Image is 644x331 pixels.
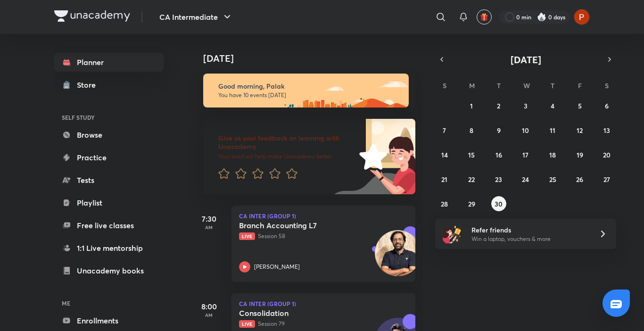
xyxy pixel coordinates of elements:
[550,126,555,135] abbr: September 11, 2025
[549,175,556,184] abbr: September 25, 2025
[468,150,475,159] abbr: September 15, 2025
[54,148,164,167] a: Practice
[599,98,614,113] button: September 6, 2025
[464,147,479,162] button: September 15, 2025
[437,196,452,211] button: September 28, 2025
[54,125,164,144] a: Browse
[218,82,400,91] h6: Good morning, Palak
[577,150,583,159] abbr: September 19, 2025
[203,74,409,108] img: morning
[491,196,506,211] button: September 30, 2025
[54,10,130,24] a: Company Logo
[511,53,541,66] span: [DATE]
[54,171,164,190] a: Tests
[497,81,501,90] abbr: Tuesday
[239,232,387,240] p: Session 58
[495,175,502,184] abbr: September 23, 2025
[599,123,614,138] button: September 13, 2025
[218,134,356,151] h6: Give us your feedback on learning with Unacademy
[468,199,475,208] abbr: September 29, 2025
[77,79,101,91] div: Store
[154,8,239,26] button: CA Intermediate
[464,123,479,138] button: September 8, 2025
[545,123,560,138] button: September 11, 2025
[54,239,164,257] a: 1:1 Live mentorship
[545,172,560,187] button: September 25, 2025
[480,13,488,21] img: avatar
[491,98,506,113] button: September 2, 2025
[254,263,300,271] p: [PERSON_NAME]
[522,175,529,184] abbr: September 24, 2025
[572,98,587,113] button: September 5, 2025
[54,311,164,330] a: Enrollments
[441,150,448,159] abbr: September 14, 2025
[239,308,356,318] h5: Consolidation
[464,172,479,187] button: September 22, 2025
[471,235,587,243] p: Win a laptop, vouchers & more
[54,53,164,72] a: Planner
[599,147,614,162] button: September 20, 2025
[576,175,583,184] abbr: September 26, 2025
[599,172,614,187] button: September 27, 2025
[603,150,611,159] abbr: September 20, 2025
[471,225,587,235] h6: Refer friends
[54,216,164,235] a: Free live classes
[603,126,610,135] abbr: September 13, 2025
[437,172,452,187] button: September 21, 2025
[522,150,528,159] abbr: September 17, 2025
[54,109,164,125] h6: SELF STUDY
[572,147,587,162] button: September 19, 2025
[470,126,473,135] abbr: September 8, 2025
[551,101,554,110] abbr: September 4, 2025
[605,101,609,110] abbr: September 6, 2025
[477,9,492,25] button: avatar
[518,172,533,187] button: September 24, 2025
[537,12,546,22] img: streak
[437,147,452,162] button: September 14, 2025
[522,126,529,135] abbr: September 10, 2025
[203,53,425,64] h4: [DATE]
[497,101,500,110] abbr: September 2, 2025
[239,320,255,328] span: Live
[441,199,448,208] abbr: September 28, 2025
[574,9,590,25] img: Palak
[469,81,475,90] abbr: Monday
[545,147,560,162] button: September 18, 2025
[518,123,533,138] button: September 10, 2025
[448,53,603,66] button: [DATE]
[572,123,587,138] button: September 12, 2025
[327,119,415,194] img: feedback_image
[464,196,479,211] button: September 29, 2025
[605,81,609,90] abbr: Saturday
[572,172,587,187] button: September 26, 2025
[468,175,475,184] abbr: September 22, 2025
[218,153,356,160] p: Your word will help make Unacademy better
[464,98,479,113] button: September 1, 2025
[603,175,610,184] abbr: September 27, 2025
[491,147,506,162] button: September 16, 2025
[523,81,530,90] abbr: Wednesday
[239,301,408,306] p: CA Inter (Group 1)
[443,81,446,90] abbr: Sunday
[437,123,452,138] button: September 7, 2025
[551,81,554,90] abbr: Thursday
[470,101,473,110] abbr: September 1, 2025
[239,213,408,219] p: CA Inter (Group 1)
[190,312,228,318] p: AM
[190,301,228,312] h5: 8:00
[54,10,130,22] img: Company Logo
[495,150,502,159] abbr: September 16, 2025
[443,224,462,243] img: referral
[497,126,501,135] abbr: September 9, 2025
[443,126,446,135] abbr: September 7, 2025
[524,101,528,110] abbr: September 3, 2025
[54,261,164,280] a: Unacademy books
[491,172,506,187] button: September 23, 2025
[545,98,560,113] button: September 4, 2025
[578,101,582,110] abbr: September 5, 2025
[495,199,503,208] abbr: September 30, 2025
[578,81,582,90] abbr: Friday
[577,126,583,135] abbr: September 12, 2025
[441,175,447,184] abbr: September 21, 2025
[218,91,400,99] p: You have 10 events [DATE]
